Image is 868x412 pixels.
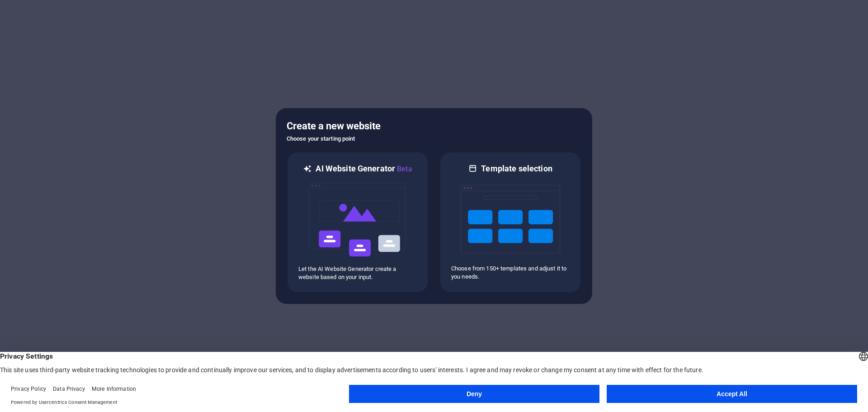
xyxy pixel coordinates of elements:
h6: Choose your starting point [287,133,581,144]
img: ai [308,175,407,265]
p: Choose from 150+ templates and adjust it to you needs. [451,265,570,281]
p: Let the AI Website Generator create a website based on your input. [298,265,417,281]
h6: AI Website Generator [316,163,412,175]
span: Beta [395,165,412,173]
div: Template selectionChoose from 150+ templates and adjust it to you needs. [439,152,581,293]
div: AI Website GeneratorBetaaiLet the AI Website Generator create a website based on your input. [287,152,429,293]
h5: Create a new website [287,119,581,133]
h6: Template selection [481,163,552,174]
